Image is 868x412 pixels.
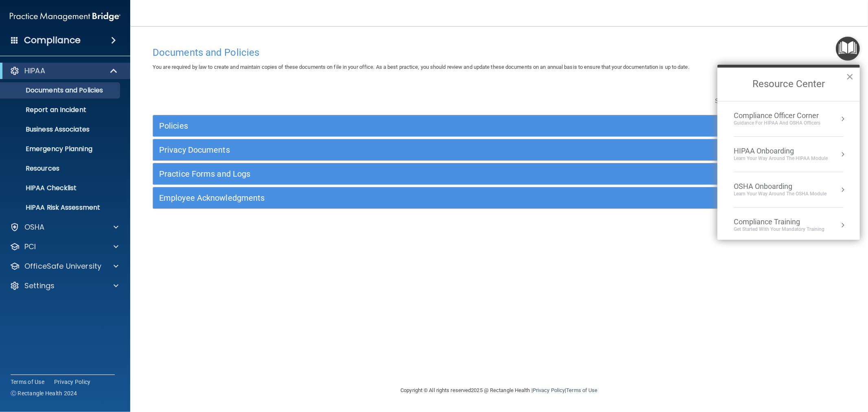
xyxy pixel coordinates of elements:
[54,378,91,386] a: Privacy Policy
[846,70,854,83] button: Close
[5,164,116,173] p: Resources
[159,143,839,156] a: Privacy Documents
[734,191,826,197] div: Learn your way around the OSHA module
[734,217,824,226] div: Compliance Training
[10,242,118,252] a: PCI
[24,66,45,76] p: HIPAA
[24,261,101,271] p: OfficeSafe University
[24,35,81,46] h4: Compliance
[5,125,116,134] p: Business Associates
[159,167,839,180] a: Practice Forms and Logs
[159,121,666,130] h5: Policies
[10,261,118,271] a: OfficeSafe University
[717,68,860,101] h2: Resource Center
[11,378,44,386] a: Terms of Use
[10,9,120,25] img: PMB logo
[566,387,597,393] a: Terms of Use
[24,222,45,232] p: OSHA
[153,47,846,58] h4: Documents and Policies
[159,145,666,154] h5: Privacy Documents
[153,64,689,70] span: You are required by law to create and maintain copies of these documents on file in your office. ...
[5,204,116,212] p: HIPAA Risk Assessment
[159,119,839,132] a: Policies
[351,377,648,403] div: Copyright © All rights reserved 2025 @ Rectangle Health | |
[10,281,118,291] a: Settings
[533,387,565,393] a: Privacy Policy
[734,111,820,120] div: Compliance Officer Corner
[24,281,55,291] p: Settings
[10,222,118,232] a: OSHA
[159,193,666,202] h5: Employee Acknowledgments
[5,145,116,153] p: Emergency Planning
[159,191,839,204] a: Employee Acknowledgments
[715,97,769,105] span: Search Documents:
[5,106,116,114] p: Report an Incident
[159,169,666,178] h5: Practice Forms and Logs
[10,66,118,76] a: HIPAA
[836,37,860,61] button: Open Resource Center
[24,242,36,252] p: PCI
[734,147,828,156] div: HIPAA Onboarding
[734,155,828,162] div: Learn Your Way around the HIPAA module
[734,182,826,191] div: OSHA Onboarding
[5,86,116,94] p: Documents and Policies
[717,65,860,240] div: Resource Center
[5,184,116,192] p: HIPAA Checklist
[734,226,824,233] div: Get Started with your mandatory training
[734,120,820,127] div: Guidance for HIPAA and OSHA Officers
[11,389,77,397] span: Ⓒ Rectangle Health 2024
